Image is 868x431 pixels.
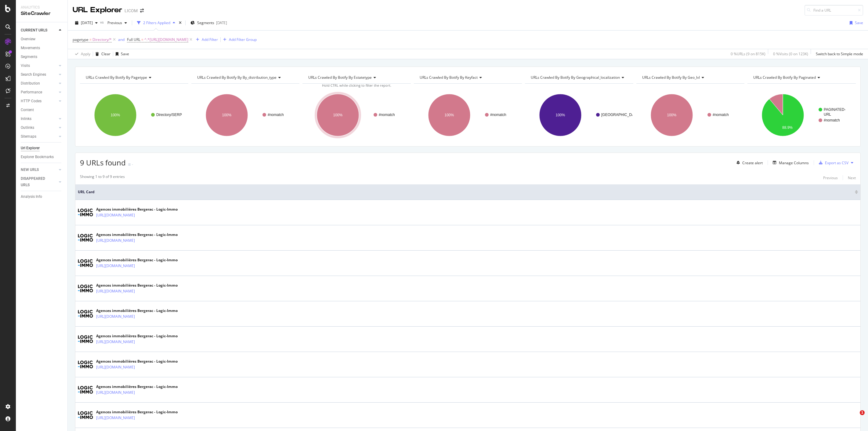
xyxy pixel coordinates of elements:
[21,36,63,42] a: Overview
[21,89,57,96] a: Performance
[21,63,30,69] div: Visits
[196,73,294,82] h4: URLs Crawled By Botify By by_distribution_type
[307,73,405,82] h4: URLs Crawled By Botify By estatetype
[734,158,763,168] button: Create alert
[21,125,34,131] div: Outlinks
[78,284,93,292] img: main image
[848,174,856,181] button: Next
[21,98,42,104] div: HTTP Codes
[141,37,143,42] span: =
[105,18,129,28] button: Previous
[825,160,848,165] div: Export as CSV
[96,409,178,415] div: Agences immobilières Bergerac - Logic-Immo
[96,359,178,364] div: Agences immobilières Bergerac - Logic-Immo
[96,263,135,269] a: [URL][DOMAIN_NAME]
[444,113,454,117] text: 100%
[21,116,57,122] a: Inlinks
[642,75,700,80] span: URLs Crawled By Botify By geo_lvl
[188,18,230,28] button: Segments[DATE]
[78,411,93,419] img: main image
[21,80,57,87] a: Distribution
[556,113,565,117] text: 100%
[333,113,343,117] text: 100%
[121,51,129,56] div: Save
[21,10,63,17] div: SiteCrawler
[105,20,122,25] span: Previous
[21,167,39,173] div: NEW URLS
[73,5,122,15] div: URL Explorer
[21,5,63,10] div: Analytics
[21,176,57,188] a: DISAPPEARED URLS
[96,313,135,320] a: [URL][DOMAIN_NAME]
[824,118,840,122] text: #nomatch
[742,160,763,165] div: Create alert
[531,75,620,80] span: URLs Crawled By Botify By geographical_localization
[80,174,125,181] div: Showing 1 to 9 of 9 entries
[92,35,112,44] span: Directory/*
[816,51,863,56] div: Switch back to Simple mode
[268,113,284,117] text: #nomatch
[229,37,257,42] div: Add Filter Group
[191,89,299,142] svg: A chart.
[525,89,632,142] div: A chart.
[118,37,125,42] button: and
[21,98,57,104] a: HTTP Codes
[78,386,93,394] img: main image
[21,125,57,131] a: Outlinks
[308,75,372,80] span: URLs Crawled By Botify By estatetype
[21,45,63,51] a: Movements
[96,333,178,339] div: Agences immobilières Bergerac - Logic-Immo
[848,175,856,180] div: Next
[96,237,135,244] a: [URL][DOMAIN_NAME]
[601,113,639,117] text: [GEOGRAPHIC_DATA]
[490,113,506,117] text: #nomatch
[96,389,135,396] a: [URL][DOMAIN_NAME]
[96,308,178,313] div: Agences immobilières Bergerac - Logic-Immo
[80,89,187,142] svg: A chart.
[860,410,865,415] span: 1
[21,194,42,200] div: Analysis Info
[96,207,178,212] div: Agences immobilières Bergerac - Logic-Immo
[21,27,57,34] a: CURRENT URLS
[111,113,120,117] text: 100%
[89,37,92,42] span: =
[143,20,170,25] div: 2 Filters Applied
[21,89,42,96] div: Performance
[81,20,93,25] span: 2025 Sep. 19th
[127,37,140,42] span: Full URL
[823,175,838,180] div: Previous
[21,167,57,173] a: NEW URLS
[824,112,831,117] text: URL
[21,145,63,151] a: Url Explorer
[823,174,838,181] button: Previous
[202,37,218,42] div: Add Filter
[156,113,182,117] text: Directory/SERP
[216,20,227,25] div: [DATE]
[322,83,391,88] span: Hold CTRL while clicking to filter the report.
[773,51,808,56] div: 0 % Visits ( 0 on 123K )
[81,51,90,56] div: Apply
[752,73,850,82] h4: URLs Crawled By Botify By paginated
[86,75,147,80] span: URLs Crawled By Botify By pagetype
[847,410,862,425] iframe: Intercom live chat
[420,75,478,80] span: URLs Crawled By Botify By keyfact
[302,89,410,142] div: A chart.
[78,208,93,216] img: main image
[21,63,57,69] a: Visits
[78,189,853,195] span: URL Card
[73,49,90,59] button: Apply
[731,51,765,56] div: 0 % URLs ( 9 on 815K )
[197,75,277,80] span: URLs Crawled By Botify By by_distribution_type
[78,259,93,267] img: main image
[21,71,46,78] div: Search Engines
[779,160,809,165] div: Manage Columns
[418,73,517,82] h4: URLs Crawled By Botify By keyfact
[824,107,846,112] text: PAGINATED-
[847,18,863,28] button: Save
[747,89,855,142] div: A chart.
[21,107,63,113] a: Content
[132,162,133,167] div: -
[782,125,793,130] text: 88.9%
